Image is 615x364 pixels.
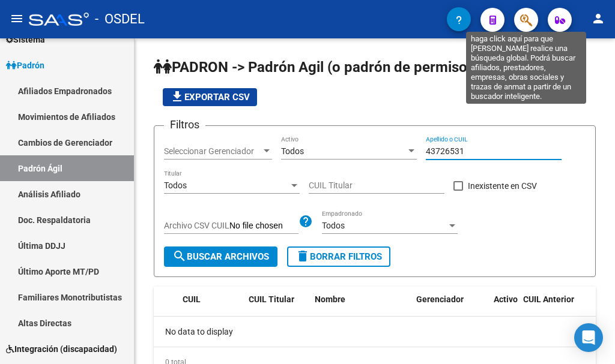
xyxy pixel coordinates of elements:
div: No data to display [154,317,596,347]
span: CUIL Titular [249,294,294,304]
datatable-header-cell: Gerenciador [411,287,489,326]
mat-icon: menu [10,11,24,26]
datatable-header-cell: Nombre [310,287,411,326]
span: Todos [281,146,304,156]
mat-icon: help [298,214,313,228]
span: Archivo CSV CUIL [164,221,229,230]
button: Exportar CSV [163,88,257,106]
span: Integración (discapacidad) [6,342,117,356]
div: Open Intercom Messenger [574,323,603,352]
span: Todos [322,221,345,230]
span: Activo [494,294,518,304]
mat-icon: search [172,249,187,263]
span: Sistema [6,33,45,46]
span: Seleccionar Gerenciador [164,146,261,157]
datatable-header-cell: CUIL Titular [244,287,310,326]
datatable-header-cell: CUIL [178,287,244,326]
span: PADRON -> Padrón Agil (o padrón de permisos y liquidaciones) [154,59,580,76]
span: Todos [164,181,187,190]
span: Gerenciador [416,294,464,304]
span: Padrón [6,59,44,72]
span: Inexistente en CSV [468,179,537,193]
span: Buscar Archivos [172,251,269,262]
datatable-header-cell: CUIL Anterior [518,287,596,326]
span: CUIL [183,294,201,304]
span: Exportar CSV [170,92,250,103]
span: Borrar Filtros [295,251,382,262]
mat-icon: person [591,11,605,26]
span: - OSDEL [95,6,145,32]
span: CUIL Anterior [523,294,574,304]
button: Borrar Filtros [287,246,390,267]
span: Nombre [315,294,345,304]
button: Buscar Archivos [164,246,277,267]
mat-icon: file_download [170,89,184,104]
datatable-header-cell: Activo [489,287,518,326]
mat-icon: delete [295,249,310,263]
h3: Filtros [164,116,205,133]
input: Archivo CSV CUIL [229,221,298,231]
